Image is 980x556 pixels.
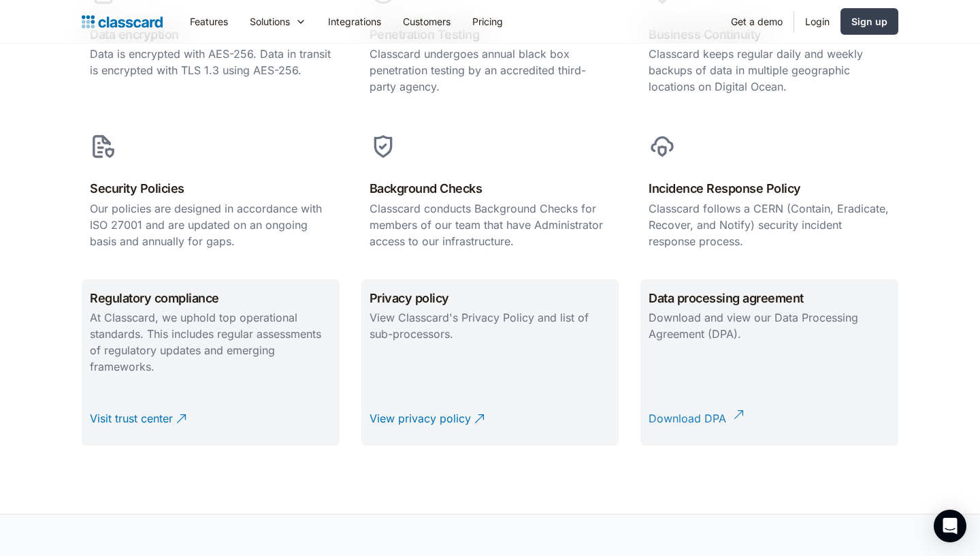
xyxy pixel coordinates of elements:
p: Data is encrypted with AES-256. Data in transit is encrypted with TLS 1.3 using AES-256. [90,46,331,78]
a: Integrations [317,6,392,37]
a: Get a demo [720,6,794,37]
div: Open Intercom Messenger [934,510,966,542]
div: Download DPA [649,400,726,427]
a: View privacy policy [370,400,487,437]
h2: Privacy policy [370,288,611,309]
div: View privacy policy [370,400,471,427]
a: Pricing [461,6,514,37]
a: Sign up [840,8,898,35]
div: Solutions [250,14,290,29]
h2: Background Checks [370,178,611,200]
div: Sign up [851,14,887,29]
a: Features [179,6,239,37]
p: Classcard conducts Background Checks for members of our team that have Administrator access to ou... [370,200,611,249]
h2: Data processing agreement [649,288,890,309]
a: Visit trust center [90,400,189,437]
p: Our policies are designed in accordance with ISO 27001 and are updated on an ongoing basis and an... [90,200,331,249]
div: Solutions [239,6,317,37]
p: Download and view our Data Processing Agreement (DPA). [649,309,890,342]
h2: Incidence Response Policy [649,178,890,200]
div: Visit trust center [90,400,173,427]
a: Login [794,6,840,37]
a: Download DPA [649,400,742,437]
p: Classcard undergoes annual black box penetration testing by an accredited third-party agency. [370,46,611,95]
a: Customers [392,6,461,37]
p: Classcard keeps regular daily and weekly backups of data in multiple geographic locations on Digi... [649,46,890,95]
p: At Classcard, we uphold top operational standards. This includes regular assessments of regulator... [90,309,331,375]
p: View Classcard's Privacy Policy and list of sub-processors. [370,309,611,342]
a: home [82,12,163,31]
p: Classcard follows a CERN (Contain, Eradicate, Recover, and Notify) security incident response pro... [649,200,890,249]
h2: Regulatory compliance [90,288,331,309]
h2: Security Policies [90,178,331,200]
